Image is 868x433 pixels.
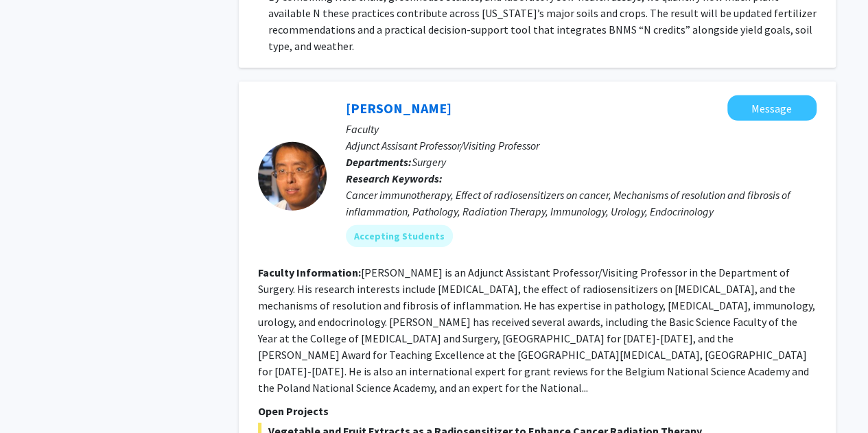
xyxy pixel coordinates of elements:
[346,225,453,247] mat-chip: Accepting Students
[412,155,446,169] span: Surgery
[346,121,817,137] p: Faculty
[727,95,817,121] button: Message Yujiang Fang
[346,172,443,185] b: Research Keywords:
[258,403,817,419] p: Open Projects
[346,137,817,154] p: Adjunct Assisant Professor/Visiting Professor
[346,155,412,169] b: Departments:
[346,187,817,220] div: Cancer immunotherapy, Effect of radiosensitizers on cancer, Mechanisms of resolution and fibrosis...
[258,266,361,279] b: Faculty Information:
[258,266,815,395] fg-read-more: [PERSON_NAME] is an Adjunct Assistant Professor/Visiting Professor in the Department of Surgery. ...
[346,100,451,117] a: [PERSON_NAME]
[10,371,58,423] iframe: Chat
